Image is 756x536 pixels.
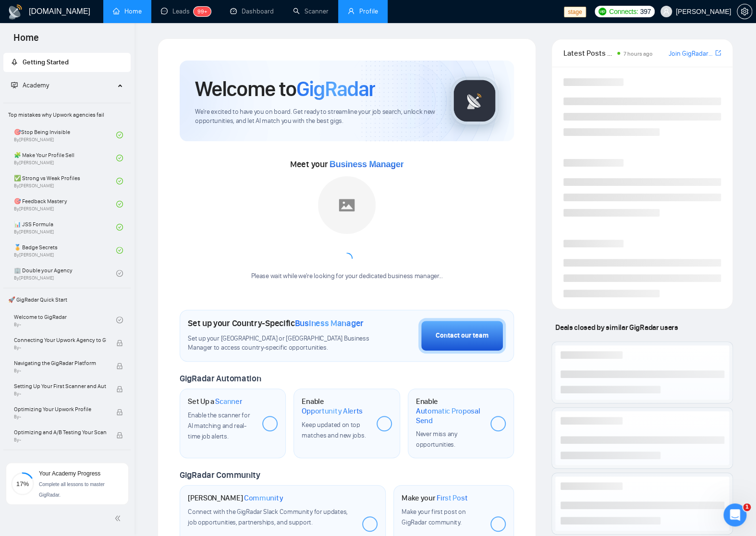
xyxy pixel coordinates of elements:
[11,480,34,487] span: 17%
[188,318,364,329] h1: Set up your Country-Specific
[116,178,123,184] span: check-circle
[116,363,123,369] span: lock
[14,404,106,414] span: Optimizing Your Upwork Profile
[116,247,123,254] span: check-circle
[669,49,713,59] a: Join GigRadar Slack Community
[39,470,100,477] span: Your Academy Progress
[296,76,375,102] span: GigRadar
[195,76,375,102] h1: Welcome to
[416,406,483,425] span: Automatic Proposal Send
[14,427,106,437] span: Optimizing and A/B Testing Your Scanner for Better Results
[116,409,123,415] span: lock
[743,503,751,511] span: 1
[436,330,488,341] div: Contact our team
[116,132,123,138] span: check-circle
[663,8,670,15] span: user
[116,340,123,346] span: lock
[180,470,260,480] span: GigRadar Community
[14,335,106,345] span: Connecting Your Upwork Agency to GigRadar
[194,7,211,16] sup: 99+
[416,430,457,449] span: Never miss any opportunities.
[116,201,123,207] span: check-circle
[318,176,376,234] img: placeholder.png
[39,482,105,498] span: Complete all lessons to master GigRadar.
[14,263,116,284] a: 🏢 Double your AgencyBy[PERSON_NAME]
[563,47,614,59] span: Latest Posts from the GigRadar Community
[348,7,378,15] a: userProfile
[188,493,283,503] h1: [PERSON_NAME]
[340,252,354,265] span: loading
[11,82,18,88] span: fund-projection-screen
[116,432,123,439] span: lock
[402,508,465,526] span: Make your first post on GigRadar community.
[329,159,403,169] span: Business Manager
[244,493,283,503] span: Community
[6,31,47,51] span: Home
[418,318,506,353] button: Contact our team
[180,373,261,384] span: GigRadar Automation
[564,7,585,17] span: stage
[293,7,329,15] a: searchScanner
[11,81,49,89] span: Academy
[116,270,123,277] span: check-circle
[14,309,116,330] a: Welcome to GigRadarBy-
[437,493,467,503] span: First Post
[230,7,274,15] a: dashboardDashboard
[302,406,363,416] span: Opportunity Alerts
[116,386,123,392] span: lock
[598,8,606,15] img: upwork-logo.png
[551,319,682,336] span: Deals closed by similar GigRadar users
[116,224,123,231] span: check-circle
[14,368,106,374] span: By -
[14,240,116,261] a: 🏅 Badge SecretsBy[PERSON_NAME]
[402,493,467,503] h1: Make your
[14,147,116,169] a: 🧩 Make Your Profile SellBy[PERSON_NAME]
[188,334,370,353] span: Set up your [GEOGRAPHIC_DATA] or [GEOGRAPHIC_DATA] Business Manager to access country-specific op...
[116,317,123,323] span: check-circle
[302,397,368,415] h1: Enable
[14,345,106,351] span: By -
[290,159,403,170] span: Meet your
[14,414,106,420] span: By -
[737,8,752,15] a: setting
[4,105,130,124] span: Top mistakes why Upwork agencies fail
[245,272,448,281] div: Please wait while we're looking for your dedicated business manager...
[715,49,721,57] span: export
[416,397,483,425] h1: Enable
[302,421,366,439] span: Keep updated on top matches and new jobs.
[14,171,116,192] a: ✅ Strong vs Weak ProfilesBy[PERSON_NAME]
[4,290,130,309] span: 🚀 GigRadar Quick Start
[737,8,752,15] span: setting
[8,4,23,20] img: logo
[188,411,250,440] span: Enable the scanner for AI matching and real-time job alerts.
[3,53,131,72] li: Getting Started
[623,50,652,57] span: 7 hours ago
[14,358,106,368] span: Navigating the GigRadar Platform
[195,108,435,126] span: We're excited to have you on board. Get ready to streamline your job search, unlock new opportuni...
[14,194,116,215] a: 🎯 Feedback MasteryBy[PERSON_NAME]
[295,318,364,329] span: Business Manager
[114,513,124,523] span: double-left
[23,58,69,66] span: Getting Started
[11,59,18,65] span: rocket
[451,77,499,125] img: gigradar-logo.png
[215,397,242,406] span: Scanner
[14,217,116,238] a: 📊 JSS FormulaBy[PERSON_NAME]
[737,4,752,19] button: setting
[715,49,721,58] a: export
[14,437,106,443] span: By -
[14,124,116,146] a: 🎯Stop Being InvisibleBy[PERSON_NAME]
[4,452,130,471] span: BONUS
[14,391,106,397] span: By -
[640,6,650,17] span: 397
[116,155,123,161] span: check-circle
[14,381,106,391] span: Setting Up Your First Scanner and Auto-Bidder
[188,397,242,406] h1: Set Up a
[23,81,49,89] span: Academy
[609,6,638,17] span: Connects:
[113,7,142,15] a: homeHome
[188,508,348,526] span: Connect with the GigRadar Slack Community for updates, job opportunities, partnerships, and support.
[161,7,211,15] a: messageLeads99+
[723,503,746,526] iframe: Intercom live chat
